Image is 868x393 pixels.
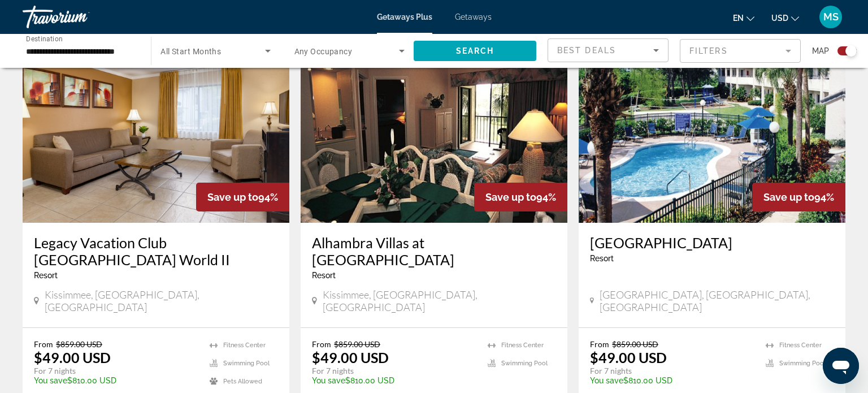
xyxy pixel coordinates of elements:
a: Getaways [455,12,492,21]
span: $859.00 USD [56,339,102,349]
img: 4036I01X.jpg [301,42,567,223]
button: Change currency [771,10,799,26]
span: Any Occupancy [294,47,353,56]
p: For 7 nights [590,366,754,376]
p: For 7 nights [312,366,476,376]
span: Best Deals [557,46,616,55]
span: Kissimmee, [GEOGRAPHIC_DATA], [GEOGRAPHIC_DATA] [45,288,278,313]
span: Swimming Pool [779,360,826,367]
span: Save up to [207,191,258,203]
span: Save up to [485,191,536,203]
img: 8688I01X.jpg [23,42,289,223]
span: Save up to [763,191,814,203]
button: Filter [680,38,801,63]
button: Search [414,41,536,61]
span: Resort [312,271,336,280]
span: You save [34,376,67,385]
span: You save [590,376,623,385]
span: Kissimmee, [GEOGRAPHIC_DATA], [GEOGRAPHIC_DATA] [323,288,556,313]
span: Destination [26,34,63,42]
button: Change language [733,10,754,26]
span: All Start Months [160,47,221,56]
img: 4206O01X.jpg [579,42,845,223]
p: $49.00 USD [312,349,389,366]
span: Fitness Center [779,342,822,349]
p: $810.00 USD [34,376,198,385]
span: Swimming Pool [223,360,270,367]
a: Alhambra Villas at [GEOGRAPHIC_DATA] [312,234,556,268]
span: Resort [590,254,614,263]
p: $49.00 USD [34,349,111,366]
mat-select: Sort by [557,44,659,57]
span: USD [771,14,788,23]
a: [GEOGRAPHIC_DATA] [590,234,834,251]
span: From [312,339,331,349]
p: $810.00 USD [312,376,476,385]
div: 94% [196,183,289,211]
div: 94% [474,183,567,211]
span: Pets Allowed [223,378,262,385]
span: Map [812,43,829,59]
span: Search [456,46,494,55]
span: You save [312,376,345,385]
a: Travorium [23,2,136,32]
span: Resort [34,271,58,280]
span: From [590,339,609,349]
span: From [34,339,53,349]
span: en [733,14,744,23]
span: Fitness Center [223,342,266,349]
a: Getaways Plus [377,12,432,21]
span: $859.00 USD [334,339,380,349]
button: User Menu [816,5,845,29]
a: Legacy Vacation Club [GEOGRAPHIC_DATA] World II [34,234,278,268]
span: $859.00 USD [612,339,658,349]
p: $49.00 USD [590,349,667,366]
span: Fitness Center [501,342,544,349]
p: For 7 nights [34,366,198,376]
iframe: Button to launch messaging window [823,348,859,384]
p: $810.00 USD [590,376,754,385]
span: [GEOGRAPHIC_DATA], [GEOGRAPHIC_DATA], [GEOGRAPHIC_DATA] [600,288,834,313]
span: MS [823,11,839,23]
div: 94% [752,183,845,211]
span: Swimming Pool [501,360,548,367]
